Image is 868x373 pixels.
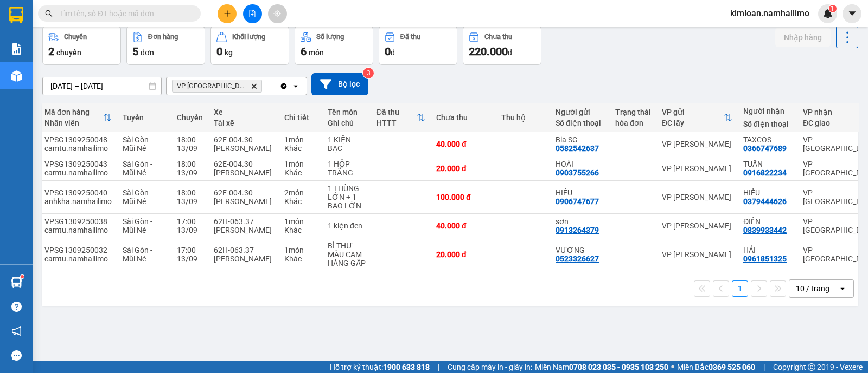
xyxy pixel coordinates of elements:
div: Tên món [328,108,366,116]
span: Hỗ trợ kỹ thuật: [330,361,430,373]
div: [PERSON_NAME] [214,254,273,263]
div: 18:00 [177,160,203,168]
th: Toggle SortBy [39,103,117,132]
div: Số điện thoại [556,119,604,127]
div: Đơn hàng [148,33,178,41]
sup: 1 [829,5,837,12]
span: 0 [385,45,391,58]
div: Thu hộ [501,113,545,122]
span: search [45,10,53,17]
button: plus [218,4,237,23]
div: 17:00 [177,217,203,226]
div: 13/09 [177,144,203,153]
div: 13/09 [177,254,203,263]
div: Khối lượng [232,33,265,41]
div: HTTT [376,119,417,127]
span: | [763,361,765,373]
div: Mã đơn hàng [44,108,103,116]
img: warehouse-icon [11,70,22,82]
div: 18:00 [177,188,203,197]
div: 62H-063.37 [214,246,273,254]
div: HIẾU [556,188,604,197]
li: VP VP chợ Mũi Né [5,58,75,70]
span: caret-down [847,9,857,18]
button: Bộ lọc [311,73,368,95]
span: đơn [141,48,154,57]
div: Khác [284,168,317,177]
button: aim [268,4,287,23]
div: VP [PERSON_NAME] [662,250,732,259]
span: | [438,361,439,373]
div: VP gửi [662,108,724,116]
span: 5 [132,45,138,58]
div: Tài xế [214,119,273,127]
div: VPSG1309250043 [44,160,112,168]
div: VP [PERSON_NAME] [662,164,732,173]
div: 2 món [284,188,317,197]
img: logo-vxr [9,7,23,23]
div: Đã thu [376,108,417,116]
span: đ [391,48,395,57]
div: 40.000 đ [436,140,490,148]
div: 0906747677 [556,197,599,206]
input: Selected VP chợ Mũi Né. [264,81,265,91]
span: Sài Gòn - Mũi Né [123,188,152,206]
div: 18:00 [177,135,203,144]
span: Miền Bắc [677,361,755,373]
div: Xe [214,108,273,116]
img: warehouse-icon [11,277,22,288]
button: Khối lượng0kg [210,26,289,65]
span: environment [5,73,13,80]
span: plus [224,10,231,17]
div: 1 món [284,135,317,144]
svg: Clear all [279,82,288,90]
span: kimloan.namhailimo [722,6,818,20]
div: BÌ THƯ MÀU CAM [328,241,366,259]
span: 1 [831,5,834,12]
div: Đã thu [400,33,420,41]
div: hóa đơn [615,119,651,127]
span: copyright [808,363,815,371]
div: 0839933442 [743,226,787,234]
div: 1 THÙNG LỚN + 1 BAO LỚN [328,184,366,210]
span: Sài Gòn - Mũi Né [123,217,152,234]
div: [PERSON_NAME] [214,144,273,153]
th: Toggle SortBy [656,103,738,132]
span: món [309,48,324,57]
div: VPSG1309250038 [44,217,112,226]
div: HÀNG GẤP [328,259,366,267]
strong: 0708 023 035 - 0935 103 250 [569,363,668,371]
div: VP [PERSON_NAME] [662,221,732,230]
svg: open [838,284,847,293]
div: 62E-004.30 [214,188,273,197]
div: 1 món [284,217,317,226]
strong: 1900 633 818 [383,363,430,371]
div: HOÀI [556,160,604,168]
div: TUẤN [743,160,792,168]
div: 0366747689 [743,144,787,153]
div: 1 món [284,246,317,254]
span: VP chợ Mũi Né [177,82,246,90]
div: ĐIỀN [743,217,792,226]
div: 1 kiện đen [328,221,366,230]
div: Chi tiết [284,113,317,122]
span: Sài Gòn - Mũi Né [123,246,152,263]
div: Tuyến [123,113,166,122]
div: VƯƠNG [556,246,604,254]
span: file-add [248,10,256,17]
img: logo.jpg [5,5,43,43]
button: Chưa thu220.000đ [463,26,541,65]
div: 1 HỘP TRẮNG [328,160,366,177]
button: Đơn hàng5đơn [126,26,205,65]
span: 6 [301,45,307,58]
div: 0582542637 [556,144,599,153]
div: 0379444626 [743,197,787,206]
div: 10 / trang [796,283,829,294]
div: [PERSON_NAME] [214,197,273,206]
div: Nhân viên [44,119,103,127]
div: [PERSON_NAME] [214,168,273,177]
div: VPSG1309250032 [44,246,112,254]
div: camtu.namhailimo [44,254,112,263]
li: Nam Hải Limousine [5,5,157,46]
div: anhkha.namhailimo [44,197,112,206]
